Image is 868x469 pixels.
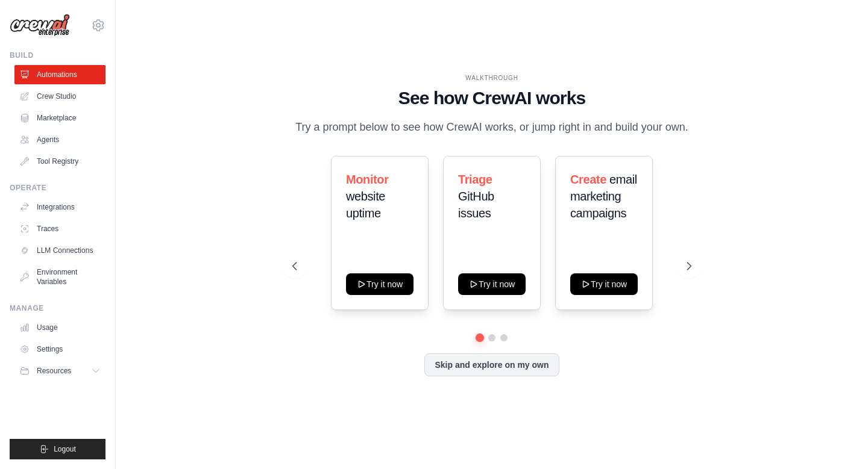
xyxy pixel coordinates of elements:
a: Automations [14,65,105,84]
a: Usage [14,318,105,337]
img: Logo [10,14,70,37]
span: website uptime [346,190,385,220]
span: email marketing campaigns [570,173,637,220]
span: Monitor [346,173,389,186]
p: Try a prompt below to see how CrewAI works, or jump right in and build your own. [292,119,691,136]
button: Try it now [346,273,414,295]
button: Resources [14,361,105,380]
a: Tool Registry [14,152,105,171]
a: LLM Connections [14,241,105,260]
a: Environment Variables [14,262,105,291]
a: Marketplace [14,108,105,128]
div: Build [10,51,105,60]
a: Traces [14,219,105,238]
div: Operate [10,183,105,193]
div: Manage [10,303,105,313]
button: Try it now [570,273,638,295]
span: Logout [54,444,76,454]
span: GitHub issues [458,190,494,220]
button: Skip and explore on my own [424,353,559,376]
span: Triage [458,173,492,186]
a: Settings [14,340,105,359]
a: Integrations [14,197,105,217]
span: Resources [37,366,71,376]
a: Crew Studio [14,87,105,106]
button: Logout [10,439,105,459]
span: Create [570,173,606,186]
div: WALKTHROUGH [292,73,691,82]
a: Agents [14,130,105,149]
button: Try it now [458,273,526,295]
h1: See how CrewAI works [292,87,691,109]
